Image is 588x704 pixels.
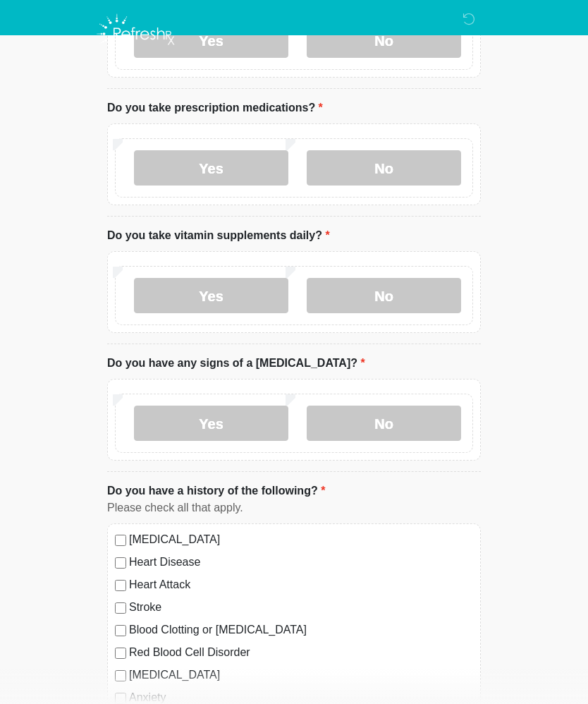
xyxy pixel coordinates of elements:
label: Heart Disease [129,554,473,571]
label: Do you take vitamin supplements daily? [107,227,330,244]
label: Blood Clotting or [MEDICAL_DATA] [129,621,473,638]
input: [MEDICAL_DATA] [115,670,126,681]
input: Heart Disease [115,557,126,569]
label: Stroke [129,599,473,616]
label: Do you take prescription medications? [107,99,323,116]
input: Stroke [115,602,126,614]
input: Anxiety [115,693,126,704]
label: Do you have a history of the following? [107,483,325,499]
input: Red Blood Cell Disorder [115,648,126,659]
label: No [307,278,461,313]
label: No [307,406,461,441]
label: Heart Attack [129,576,473,593]
img: Refresh RX Logo [93,11,178,57]
label: Red Blood Cell Disorder [129,644,473,661]
input: Blood Clotting or [MEDICAL_DATA] [115,625,126,636]
input: [MEDICAL_DATA] [115,535,126,546]
input: Heart Attack [115,580,126,591]
label: Do you have any signs of a [MEDICAL_DATA]? [107,355,365,372]
label: No [307,150,461,186]
label: Yes [134,150,288,186]
div: Please check all that apply. [107,499,481,516]
label: [MEDICAL_DATA] [129,667,473,684]
label: Yes [134,406,288,441]
label: [MEDICAL_DATA] [129,531,473,548]
label: Yes [134,278,288,313]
